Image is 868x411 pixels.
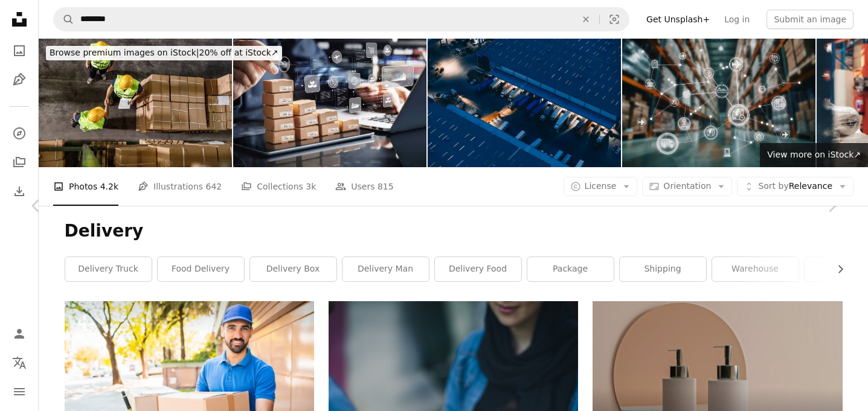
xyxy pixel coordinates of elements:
[829,257,843,281] button: scroll list to the right
[767,10,854,29] button: Submit an image
[233,39,426,167] img: Optimization of procurement or purchasing product order and service solution.Crm Customer Relatio...
[65,220,843,242] h1: Delivery
[306,180,316,193] span: 3k
[65,257,152,281] a: delivery truck
[335,167,393,206] a: Users 815
[50,48,199,57] span: Browse premium images on iStock |
[622,39,815,167] img: Digital Logistics and Supply Chain Network Icons Over Warehouse Background
[7,322,31,346] a: Log in / Sign up
[378,180,394,193] span: 815
[758,181,788,191] span: Sort by
[717,10,757,29] a: Log in
[620,257,706,281] a: shipping
[760,143,868,167] a: View more on iStock↗
[250,257,336,281] a: delivery box
[435,257,521,281] a: delivery food
[7,39,31,63] a: Photos
[642,177,732,196] button: Orientation
[600,8,629,31] button: Visual search
[158,257,244,281] a: food delivery
[39,39,289,68] a: Browse premium images on iStock|20% off at iStock↗
[712,257,799,281] a: warehouse
[241,167,316,206] a: Collections 3k
[737,177,854,196] button: Sort byRelevance
[39,39,232,167] img: Above view of manual workers shaking hands in a warehouse.
[7,351,31,375] button: Language
[7,380,31,404] button: Menu
[54,8,74,31] button: Search Unsplash
[7,121,31,145] a: Explore
[585,181,617,191] span: License
[342,257,429,281] a: delivery man
[65,379,314,390] a: Portrait of a delivery man courier with cardboard boxes in hands outdoors. Delivery and shipping ...
[639,10,717,29] a: Get Unsplash+
[527,257,614,281] a: package
[564,177,638,196] button: License
[573,8,599,31] button: Clear
[767,150,861,159] span: View more on iStock ↗
[53,7,629,31] form: Find visuals sitewide
[7,68,31,92] a: Illustrations
[50,48,278,57] span: 20% off at iStock ↗
[663,181,711,191] span: Orientation
[428,39,621,167] img: Aerial View of the Logistics and Distribution Center at Night
[758,180,832,193] span: Relevance
[206,180,222,193] span: 642
[138,167,222,206] a: Illustrations 642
